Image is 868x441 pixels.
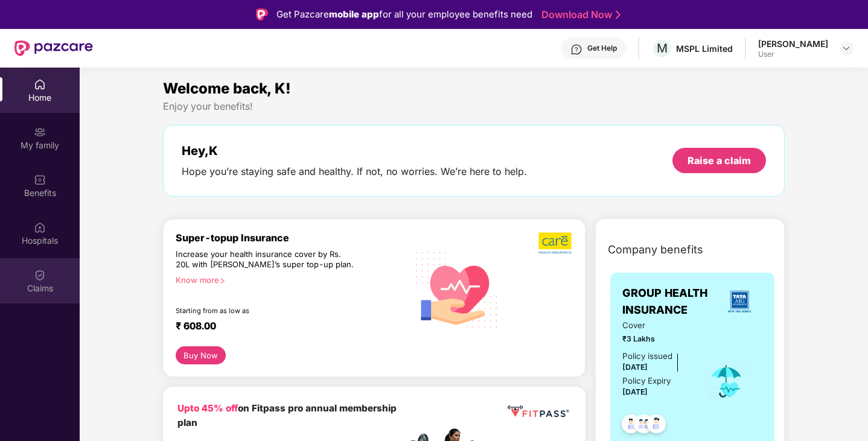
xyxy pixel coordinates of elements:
[676,43,733,54] div: MSPL Limited
[622,285,716,319] span: GROUP HEALTH INSURANCE
[657,41,668,56] span: M
[329,8,379,20] strong: mobile app
[182,144,527,158] div: Hey, K
[219,278,226,284] span: right
[163,80,291,97] span: Welcome back, K!
[642,411,671,440] img: svg+xml;base64,PHN2ZyB4bWxucz0iaHR0cDovL3d3dy53My5vcmcvMjAwMC9zdmciIHdpZHRoPSI0OC45NDMiIGhlaWdodD...
[688,154,751,167] div: Raise a claim
[723,285,756,318] img: insurerLogo
[622,333,691,344] span: ₹3 Lakhs
[538,232,573,255] img: b5dec4f62d2307b9de63beb79f102df3.png
[176,232,407,244] div: Super-topup Insurance
[622,375,671,387] div: Policy Expiry
[587,43,617,53] div: Get Help
[758,49,828,59] div: User
[707,361,746,401] img: icon
[622,363,648,372] span: [DATE]
[177,402,238,414] b: Upto 45% off
[570,43,582,56] img: svg+xml;base64,PHN2ZyBpZD0iSGVscC0zMngzMiIgeG1sbnM9Imh0dHA6Ly93d3cudzMub3JnLzIwMDAvc3ZnIiB3aWR0aD...
[622,319,691,332] span: Cover
[34,126,46,138] img: svg+xml;base64,PHN2ZyB3aWR0aD0iMjAiIGhlaWdodD0iMjAiIHZpZXdCb3g9IjAgMCAyMCAyMCIgZmlsbD0ibm9uZSIgeG...
[34,174,46,186] img: svg+xml;base64,PHN2ZyBpZD0iQmVuZWZpdHMiIHhtbG5zPSJodHRwOi8vd3d3LnczLm9yZy8yMDAwL3N2ZyIgd2lkdGg9Ij...
[608,241,703,258] span: Company benefits
[176,346,226,364] button: Buy Now
[176,249,356,270] div: Increase your health insurance cover by Rs. 20L with [PERSON_NAME]’s super top-up plan.
[505,401,571,422] img: fppp.png
[622,350,672,363] div: Policy issued
[177,402,397,428] b: on Fitpass pro annual membership plan
[34,269,46,281] img: svg+xml;base64,PHN2ZyBpZD0iQ2xhaW0iIHhtbG5zPSJodHRwOi8vd3d3LnczLm9yZy8yMDAwL3N2ZyIgd2lkdGg9IjIwIi...
[182,165,527,178] div: Hope you’re staying safe and healthy. If not, no worries. We’re here to help.
[276,7,532,22] div: Get Pazcare for all your employee benefits need
[841,43,851,53] img: svg+xml;base64,PHN2ZyBpZD0iRHJvcGRvd24tMzJ4MzIiIHhtbG5zPSJodHRwOi8vd3d3LnczLm9yZy8yMDAwL3N2ZyIgd2...
[34,221,46,233] img: svg+xml;base64,PHN2ZyBpZD0iSG9zcGl0YWxzIiB4bWxucz0iaHR0cDovL3d3dy53My5vcmcvMjAwMC9zdmciIHdpZHRoPS...
[629,411,659,440] img: svg+xml;base64,PHN2ZyB4bWxucz0iaHR0cDovL3d3dy53My5vcmcvMjAwMC9zdmciIHdpZHRoPSI0OC45MTUiIGhlaWdodD...
[541,8,617,21] a: Download Now
[616,411,646,440] img: svg+xml;base64,PHN2ZyB4bWxucz0iaHR0cDovL3d3dy53My5vcmcvMjAwMC9zdmciIHdpZHRoPSI0OC45NDMiIGhlaWdodD...
[163,100,785,113] div: Enjoy your benefits!
[616,8,621,21] img: Stroke
[622,387,648,396] span: [DATE]
[176,306,356,315] div: Starting from as low as
[14,40,93,56] img: New Pazcare Logo
[176,275,400,284] div: Know more
[256,8,268,21] img: Logo
[407,238,507,339] img: svg+xml;base64,PHN2ZyB4bWxucz0iaHR0cDovL3d3dy53My5vcmcvMjAwMC9zdmciIHhtbG5zOnhsaW5rPSJodHRwOi8vd3...
[176,320,395,334] div: ₹ 608.00
[34,78,46,90] img: svg+xml;base64,PHN2ZyBpZD0iSG9tZSIgeG1sbnM9Imh0dHA6Ly93d3cudzMub3JnLzIwMDAvc3ZnIiB3aWR0aD0iMjAiIG...
[758,38,828,49] div: [PERSON_NAME]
